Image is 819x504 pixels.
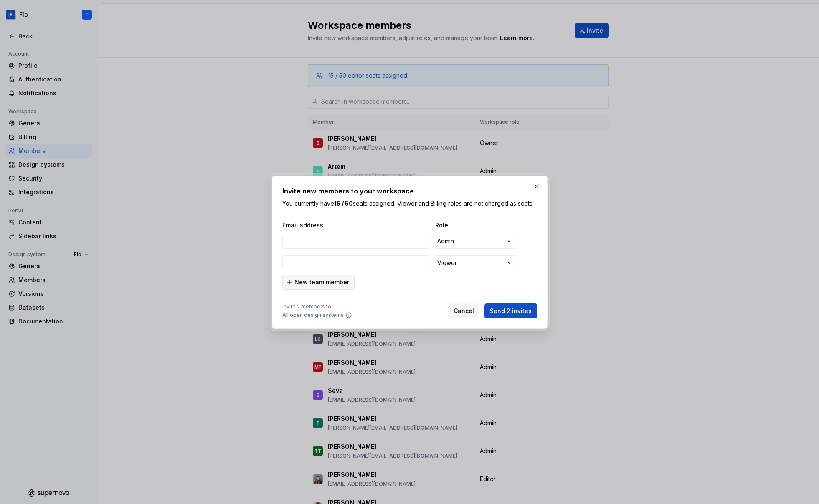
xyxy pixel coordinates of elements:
[454,307,474,315] span: Cancel
[282,275,355,290] button: New team member
[484,303,537,318] button: Send 2 invites
[282,221,432,229] span: Email address
[282,312,344,318] span: All open design systems
[435,221,519,229] span: Role
[282,186,537,196] h2: Invite new members to your workspace
[448,303,479,318] button: Cancel
[282,199,537,208] p: You currently have seats assigned. Viewer and Billing roles are not charged as seats.
[282,303,352,310] span: Invite 2 members to:
[334,200,353,207] b: 15 / 50
[294,278,349,286] span: New team member
[490,307,532,315] span: Send 2 invites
